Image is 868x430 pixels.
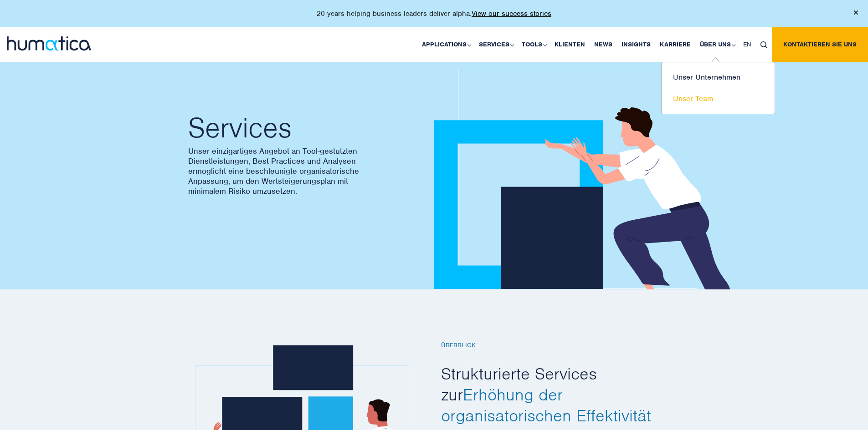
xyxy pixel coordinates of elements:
[441,363,687,426] h2: Strukturierte Services zur
[317,9,551,18] p: 20 years helping business leaders deliver alpha.
[662,88,775,109] a: Unser Team
[188,114,425,142] h2: Services
[695,27,739,62] a: Über uns
[743,40,751,48] span: EN
[434,69,749,289] img: about_banner1
[739,27,756,62] a: EN
[441,384,651,426] span: Erhöhung der organisatorischen Effektivität
[472,9,551,18] a: View our success stories
[617,27,655,62] a: Insights
[441,342,687,349] h6: Überblick
[474,27,517,62] a: Services
[417,27,474,62] a: Applications
[550,27,590,62] a: Klienten
[517,27,550,62] a: Tools
[590,27,617,62] a: News
[772,27,868,62] a: Kontaktieren Sie uns
[7,36,91,51] img: logo
[760,41,767,48] img: search_icon
[662,67,775,88] a: Unser Unternehmen
[188,146,425,196] p: Unser einzigartiges Angebot an Tool-gestützten Dienstleistungen, Best Practices und Analysen ermö...
[655,27,695,62] a: Karriere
